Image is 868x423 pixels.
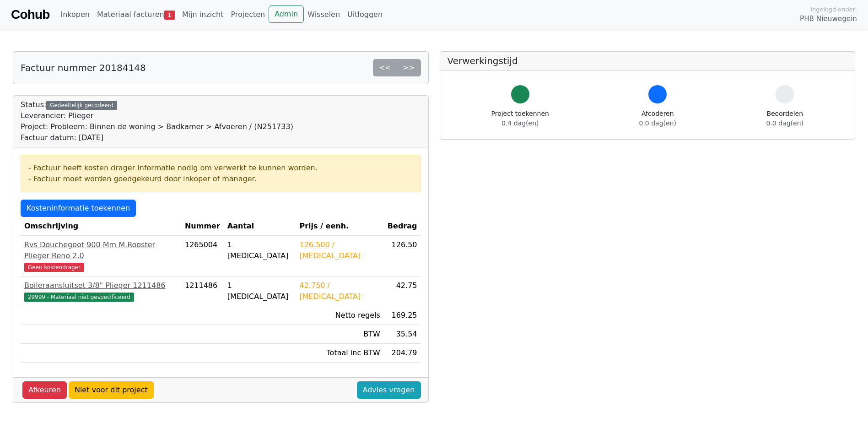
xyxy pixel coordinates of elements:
[181,277,224,306] td: 1211486
[24,239,178,261] div: Rvs Douchegoot 900 Mm M.Rooster Plieger Reno 2.0
[22,381,67,399] a: Afkeuren
[178,5,227,24] a: Mijn inzicht
[21,62,146,73] h5: Factuur nummer 20184148
[300,280,380,302] div: 42.750 / [MEDICAL_DATA]
[21,110,293,121] div: Leverancier: Plieger
[639,119,676,127] span: 0.0 dag(en)
[384,236,421,277] td: 126.50
[21,132,293,143] div: Factuur datum: [DATE]
[296,217,384,236] th: Prijs / eenh.
[447,55,848,66] h5: Verwerkingstijd
[21,99,293,143] div: Status:
[357,381,421,399] a: Advies vragen
[384,277,421,306] td: 42.75
[384,344,421,363] td: 204.79
[21,217,181,236] th: Omschrijving
[57,5,93,24] a: Inkopen
[224,217,296,236] th: Aantal
[384,306,421,325] td: 169.25
[384,325,421,344] td: 35.54
[11,4,49,26] a: Cohub
[501,119,539,127] span: 0.4 dag(en)
[24,263,84,272] span: Geen kostendrager
[296,344,384,363] td: Totaal inc BTW
[296,306,384,325] td: Netto regels
[639,109,676,128] div: Afcoderen
[28,163,413,174] div: - Factuur heeft kosten drager informatie nodig om verwerkt te kunnen worden.
[24,280,178,291] div: Boileraansluitset 3/8" Plieger 1211486
[810,5,857,14] span: Ingelogd onder:
[766,109,803,128] div: Beoordelen
[181,236,224,277] td: 1265004
[24,293,134,302] span: 29999 - Materiaal niet gespecificeerd
[69,381,154,399] a: Niet voor dit project
[300,239,380,261] div: 126.500 / [MEDICAL_DATA]
[800,14,857,24] span: PHB Nieuwegein
[181,217,224,236] th: Nummer
[21,121,293,132] div: Project: Probleem: Binnen de woning > Badkamer > Afvoeren / (N251733)
[24,280,178,302] a: Boileraansluitset 3/8" Plieger 121148629999 - Materiaal niet gespecificeerd
[24,239,178,272] a: Rvs Douchegoot 900 Mm M.Rooster Plieger Reno 2.0Geen kostendrager
[46,101,117,110] div: Gedeeltelijk gecodeerd
[269,5,304,23] a: Admin
[384,217,421,236] th: Bedrag
[344,5,386,24] a: Uitloggen
[21,200,136,217] a: Kosteninformatie toekennen
[296,325,384,344] td: BTW
[304,5,344,24] a: Wisselen
[28,174,413,184] div: - Factuur moet worden goedgekeurd door inkoper of manager.
[227,239,292,261] div: 1 [MEDICAL_DATA]
[491,109,549,128] div: Project toekennen
[766,119,803,127] span: 0.0 dag(en)
[227,280,292,302] div: 1 [MEDICAL_DATA]
[164,11,175,20] span: 1
[93,5,178,24] a: Materiaal facturen1
[227,5,269,24] a: Projecten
